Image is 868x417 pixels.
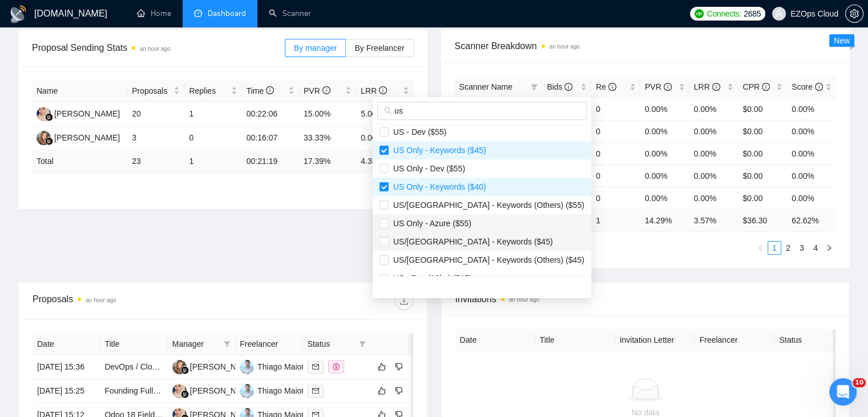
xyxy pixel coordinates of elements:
[389,127,446,137] span: US - Dev ($55)
[615,329,695,351] th: Invitation Letter
[294,43,337,53] span: By manager
[100,355,167,379] td: DevOps / Cloud Engineer to diagnose Base44 deployment issues (500/520/404 + WebSocket)
[689,187,738,209] td: 0.00%
[564,83,572,91] span: info-circle
[304,86,330,95] span: PVR
[299,150,356,173] td: 17.39 %
[455,329,535,351] th: Date
[181,366,189,374] img: gigradar-bm.png
[257,384,304,397] div: Thiago Maior
[640,209,689,231] td: 14.29 %
[240,362,304,371] a: TMThiago Maior
[822,241,836,255] li: Next Page
[395,292,413,310] button: download
[235,333,302,355] th: Freelancer
[389,219,471,228] span: US Only - Azure ($55)
[224,340,231,347] span: filter
[738,165,787,187] td: $0.00
[757,244,764,251] span: left
[787,187,836,209] td: 0.00%
[809,241,822,255] li: 4
[184,126,241,150] td: 0
[240,386,304,395] a: TMThiago Maior
[189,85,228,97] span: Replies
[45,113,53,121] img: gigradar-bm.png
[45,137,53,145] img: gigradar-bm.png
[100,333,167,355] th: Title
[308,338,354,350] span: Status
[689,142,738,165] td: 0.00%
[596,82,616,91] span: Re
[33,333,100,355] th: Date
[712,83,720,91] span: info-circle
[389,146,486,155] span: US Only - Keywords ($45)
[395,362,403,371] span: dislike
[378,362,386,371] span: like
[829,378,857,406] iframe: Intercom live chat
[744,7,761,20] span: 2685
[738,120,787,142] td: $0.00
[32,80,127,102] th: Name
[792,82,822,91] span: Score
[459,82,512,91] span: Scanner Name
[257,360,304,373] div: Thiago Maior
[815,83,823,91] span: info-circle
[104,362,438,371] a: DevOps / Cloud Engineer to diagnose Base44 deployment issues (500/520/404 + WebSocket)
[689,120,738,142] td: 0.00%
[782,242,794,254] a: 2
[768,242,781,254] a: 1
[608,83,616,91] span: info-circle
[664,83,672,91] span: info-circle
[361,86,387,95] span: LRR
[356,150,413,173] td: 4.35 %
[787,98,836,120] td: 0.00%
[32,150,127,173] td: Total
[37,131,51,145] img: NK
[640,165,689,187] td: 0.00%
[240,360,254,374] img: TM
[775,329,855,351] th: Status
[762,83,770,91] span: info-circle
[354,43,404,53] span: By Freelancer
[547,82,572,91] span: Bids
[640,142,689,165] td: 0.00%
[738,98,787,120] td: $0.00
[221,335,233,352] span: filter
[738,187,787,209] td: $0.00
[591,142,640,165] td: 0
[754,241,768,255] li: Previous Page
[535,329,615,351] th: Title
[389,237,553,246] span: US/[GEOGRAPHIC_DATA] - Keywords ($45)
[266,86,274,94] span: info-circle
[333,363,340,370] span: dollar
[591,187,640,209] td: 0
[389,274,471,283] span: US - Dev (10k+) ($45)
[172,338,219,350] span: Manager
[33,379,100,403] td: [DATE] 15:25
[846,9,863,18] span: setting
[389,182,486,191] span: US Only - Keywords ($40)
[742,82,769,91] span: CPR
[845,9,863,18] a: setting
[550,43,580,50] time: an hour ago
[184,80,241,102] th: Replies
[194,9,202,17] span: dashboard
[375,360,389,374] button: like
[242,126,299,150] td: 00:16:07
[689,165,738,187] td: 0.00%
[299,102,356,126] td: 15.00%
[37,109,120,118] a: AJ[PERSON_NAME]
[389,255,584,264] span: US/[GEOGRAPHIC_DATA] - Keywords (Others) ($45)
[127,80,184,102] th: Proposals
[375,384,389,398] button: like
[356,102,413,126] td: 5.00%
[242,150,299,173] td: 00:21:19
[738,142,787,165] td: $0.00
[54,131,120,144] div: [PERSON_NAME]
[822,241,836,255] button: right
[781,241,795,255] li: 2
[826,244,833,251] span: right
[738,209,787,231] td: $ 36.30
[384,107,392,115] span: search
[645,82,672,91] span: PVR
